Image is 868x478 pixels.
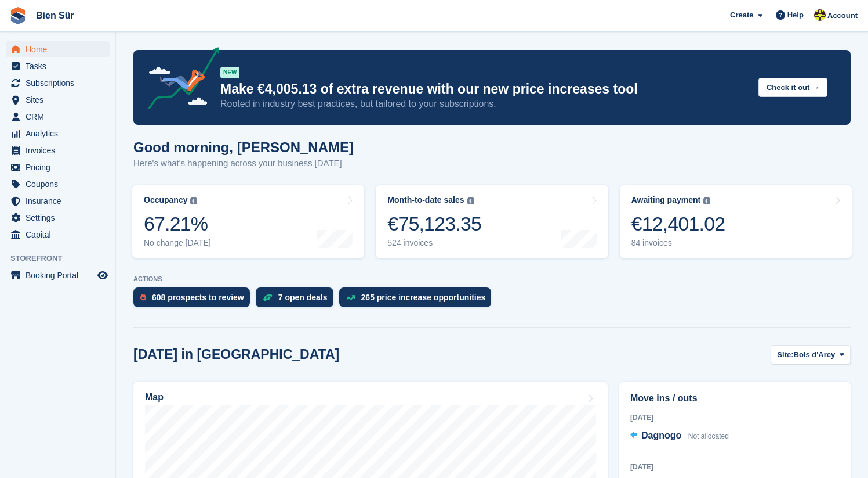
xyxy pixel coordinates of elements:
[827,10,858,21] span: Account
[631,238,725,248] div: 84 invoices
[758,78,827,97] button: Check it out →
[6,159,110,175] a: menu
[777,349,793,361] span: Site:
[26,125,95,142] span: Analytics
[387,238,481,248] div: 524 invoices
[26,142,95,159] span: Invoices
[145,392,164,402] h2: Map
[26,227,95,243] span: Capital
[6,75,110,91] a: menu
[190,197,197,204] img: icon-info-grey-7440780725fd019a000dd9b08b2336e03edf1995a4989e88bcd33f0948082b44.svg
[256,287,339,313] a: 7 open deals
[133,275,851,283] p: ACTIONS
[630,462,840,472] div: [DATE]
[220,98,749,110] p: Rooted in industry best practices, but tailored to your subscriptions.
[26,176,95,192] span: Coupons
[641,430,681,440] span: Dagnogo
[133,139,354,155] h1: Good morning, [PERSON_NAME]
[26,41,95,57] span: Home
[152,293,244,302] div: 608 prospects to review
[339,287,497,313] a: 265 price increase opportunities
[6,58,110,74] a: menu
[139,47,220,113] img: price-adjustments-announcement-icon-8257ccfd72463d97f412b2fc003d46551f7dbcb40ab6d574587a9cd5c0d94...
[144,195,187,205] div: Occupancy
[6,142,110,159] a: menu
[26,75,95,91] span: Subscriptions
[26,159,95,175] span: Pricing
[133,347,339,362] h2: [DATE] in [GEOGRAPHIC_DATA]
[6,267,110,283] a: menu
[220,81,749,98] p: Make €4,005.13 of extra revenue with our new price increases tool
[6,41,110,57] a: menu
[31,6,79,25] a: Bien Sûr
[132,185,364,258] a: Occupancy 67.21% No change [DATE]
[96,268,110,282] a: Preview store
[6,176,110,192] a: menu
[387,212,481,236] div: €75,123.35
[771,345,851,364] button: Site: Bois d'Arcy
[26,267,95,283] span: Booking Portal
[630,429,729,444] a: Dagnogo Not allocated
[730,9,753,21] span: Create
[6,92,110,108] a: menu
[10,253,115,264] span: Storefront
[133,287,256,313] a: 608 prospects to review
[26,92,95,108] span: Sites
[6,227,110,243] a: menu
[6,125,110,142] a: menu
[630,391,840,405] h2: Move ins / outs
[630,412,840,423] div: [DATE]
[263,293,273,301] img: deal-1b604bf984904fb50ccaf53a9ad4b4a5d6e5aea283cecdc64d6e3604feb123c2.svg
[220,67,239,78] div: NEW
[787,9,804,21] span: Help
[631,212,725,236] div: €12,401.02
[631,195,701,205] div: Awaiting payment
[144,212,211,236] div: 67.21%
[620,185,852,258] a: Awaiting payment €12,401.02 84 invoices
[467,197,474,204] img: icon-info-grey-7440780725fd019a000dd9b08b2336e03edf1995a4989e88bcd33f0948082b44.svg
[814,9,826,21] img: Marie Tran
[346,295,355,300] img: price_increase_opportunities-93ffe204e8149a01c8c9dc8f82e8f89637d9d84a8eef4429ea346261dce0b2c0.svg
[133,157,354,170] p: Here's what's happening across your business [DATE]
[26,109,95,125] span: CRM
[26,193,95,209] span: Insurance
[144,238,211,248] div: No change [DATE]
[140,294,146,301] img: prospect-51fa495bee0391a8d652442698ab0144808aea92771e9ea1ae160a38d050c398.svg
[26,58,95,74] span: Tasks
[387,195,464,205] div: Month-to-date sales
[376,185,608,258] a: Month-to-date sales €75,123.35 524 invoices
[794,349,836,361] span: Bois d'Arcy
[6,210,110,226] a: menu
[9,7,27,24] img: stora-icon-8386f47178a22dfd0bd8f6a31ec36ba5ce8667c1dd55bd0f319d3a0aa187defe.svg
[688,432,729,440] span: Not allocated
[703,197,710,204] img: icon-info-grey-7440780725fd019a000dd9b08b2336e03edf1995a4989e88bcd33f0948082b44.svg
[278,293,328,302] div: 7 open deals
[6,193,110,209] a: menu
[361,293,486,302] div: 265 price increase opportunities
[6,109,110,125] a: menu
[26,210,95,226] span: Settings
